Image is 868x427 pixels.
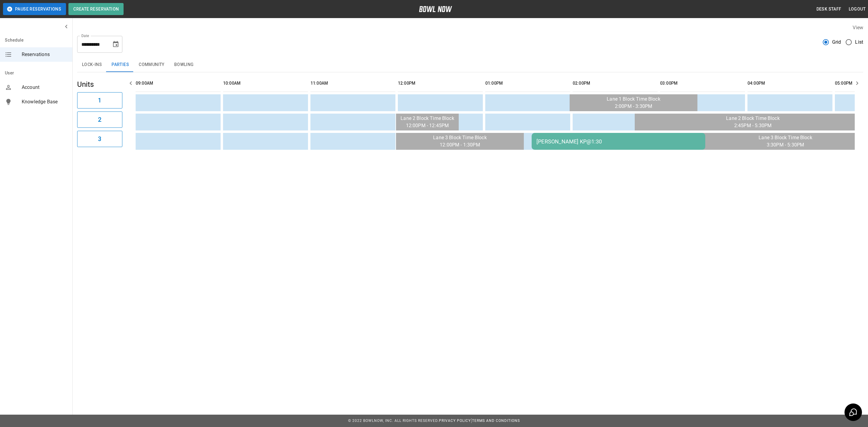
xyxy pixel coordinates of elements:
img: logo [419,6,452,12]
a: Privacy Policy [439,419,471,423]
label: View [853,25,863,30]
button: 2 [77,111,122,128]
h6: 3 [98,134,101,144]
div: [PERSON_NAME] KP@1:30 [536,138,700,145]
button: Bowling [169,58,199,72]
span: Knowledge Base [22,98,68,105]
h6: 1 [98,96,101,105]
a: Terms and Conditions [472,419,520,423]
button: Pause Reservations [3,3,66,15]
span: Grid [832,39,841,46]
button: Create Reservation [68,3,124,15]
button: Logout [846,4,868,15]
button: Lock-ins [77,58,107,72]
div: inventory tabs [77,58,863,72]
button: Community [134,58,169,72]
button: Choose date, selected date is Sep 14, 2025 [110,38,122,50]
button: 1 [77,92,122,108]
h6: 2 [98,115,101,124]
span: Account [22,84,68,91]
span: List [855,39,863,46]
th: 12:00PM [398,75,483,92]
th: 09:00AM [136,75,221,92]
th: 11:00AM [310,75,395,92]
h5: Units [77,80,122,89]
button: Parties [107,58,134,72]
th: 10:00AM [223,75,308,92]
span: © 2022 BowlNow, Inc. All Rights Reserved. [348,419,439,423]
span: Reservations [22,51,68,58]
button: 3 [77,131,122,147]
button: Desk Staff [814,4,844,15]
